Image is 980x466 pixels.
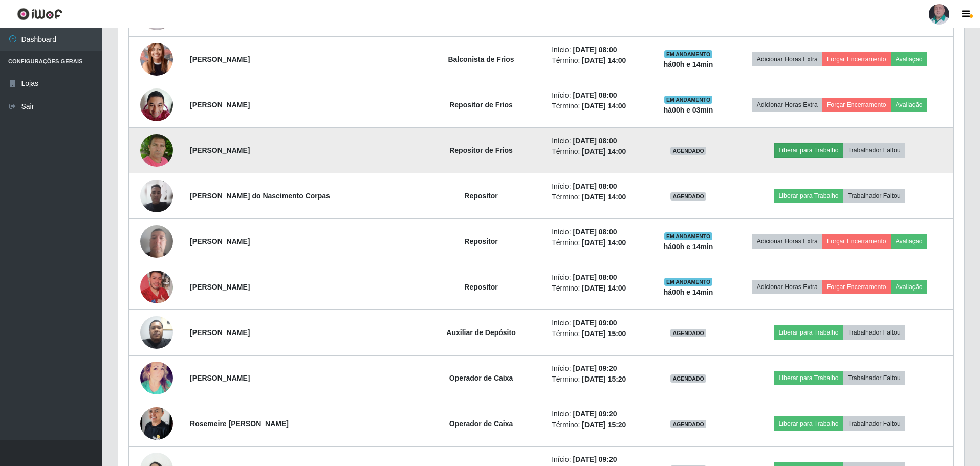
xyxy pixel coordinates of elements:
strong: há 00 h e 14 min [664,288,713,296]
img: 1650455423616.jpeg [140,83,173,126]
time: [DATE] 08:00 [573,46,617,54]
button: Liberar para Trabalho [774,189,843,203]
button: Forçar Encerramento [822,52,891,66]
li: Início: [552,363,645,374]
span: EM ANDAMENTO [664,232,713,240]
span: AGENDADO [670,147,706,155]
time: [DATE] 08:00 [573,228,617,236]
button: Avaliação [891,234,927,249]
button: Trabalhador Faltou [843,189,905,203]
span: AGENDADO [670,192,706,201]
button: Trabalhador Faltou [843,416,905,431]
button: Adicionar Horas Extra [752,234,822,249]
button: Trabalhador Faltou [843,325,905,340]
button: Avaliação [891,52,927,66]
strong: Repositor [464,192,497,200]
li: Início: [552,318,645,328]
li: Início: [552,409,645,419]
img: CoreUI Logo [17,8,62,20]
strong: [PERSON_NAME] [190,146,250,154]
button: Adicionar Horas Extra [752,98,822,112]
strong: Repositor de Frios [449,146,513,154]
button: Forçar Encerramento [822,98,891,112]
strong: Rosemeire [PERSON_NAME] [190,419,289,428]
strong: há 00 h e 14 min [664,60,713,69]
strong: Repositor [464,237,497,246]
li: Término: [552,283,645,294]
time: [DATE] 08:00 [573,137,617,145]
time: [DATE] 15:20 [582,375,626,383]
li: Início: [552,90,645,101]
img: 1736953815907.jpeg [140,180,173,212]
time: [DATE] 14:00 [582,56,626,64]
li: Término: [552,374,645,385]
button: Liberar para Trabalho [774,371,843,385]
time: [DATE] 15:00 [582,329,626,338]
strong: Repositor [464,283,497,291]
img: 1750751041677.jpeg [140,132,173,169]
button: Forçar Encerramento [822,280,891,294]
strong: [PERSON_NAME] [190,283,250,291]
strong: Auxiliar de Depósito [446,328,515,337]
button: Avaliação [891,280,927,294]
img: 1755624541538.jpeg [140,310,173,354]
li: Início: [552,227,645,237]
strong: [PERSON_NAME] [190,237,250,246]
time: [DATE] 14:00 [582,102,626,110]
span: EM ANDAMENTO [664,50,713,58]
li: Término: [552,192,645,203]
span: AGENDADO [670,374,706,383]
strong: há 00 h e 14 min [664,242,713,251]
button: Forçar Encerramento [822,234,891,249]
time: [DATE] 14:00 [582,284,626,292]
img: 1598866679921.jpeg [140,354,173,403]
img: 1739996135764.jpeg [140,402,173,446]
button: Trabalhador Faltou [843,143,905,158]
time: [DATE] 08:00 [573,91,617,99]
strong: [PERSON_NAME] do Nascimento Corpas [190,192,330,200]
time: [DATE] 09:00 [573,319,617,327]
li: Início: [552,136,645,146]
time: [DATE] 08:00 [573,273,617,281]
li: Início: [552,181,645,192]
button: Avaliação [891,98,927,112]
li: Início: [552,454,645,465]
strong: [PERSON_NAME] [190,328,250,337]
li: Término: [552,419,645,430]
strong: há 00 h e 03 min [664,106,713,114]
img: 1701513962742.jpeg [140,219,173,263]
span: AGENDADO [670,329,706,337]
strong: [PERSON_NAME] [190,374,250,382]
strong: Balconista de Frios [448,55,514,63]
img: 1741878920639.jpeg [140,258,173,316]
time: [DATE] 09:20 [573,364,617,372]
li: Término: [552,146,645,157]
li: Início: [552,272,645,283]
time: [DATE] 08:00 [573,182,617,190]
strong: Operador de Caixa [449,374,513,382]
strong: Repositor de Frios [449,101,513,109]
button: Liberar para Trabalho [774,143,843,158]
button: Trabalhador Faltou [843,371,905,385]
span: AGENDADO [670,420,706,428]
li: Término: [552,101,645,112]
button: Liberar para Trabalho [774,416,843,431]
time: [DATE] 14:00 [582,193,626,201]
strong: [PERSON_NAME] [190,55,250,63]
time: [DATE] 14:00 [582,147,626,156]
strong: Operador de Caixa [449,419,513,428]
button: Adicionar Horas Extra [752,280,822,294]
button: Liberar para Trabalho [774,325,843,340]
li: Término: [552,328,645,339]
span: EM ANDAMENTO [664,278,713,286]
li: Término: [552,237,645,248]
strong: [PERSON_NAME] [190,101,250,109]
time: [DATE] 14:00 [582,238,626,247]
img: 1755455072795.jpeg [140,37,173,81]
li: Início: [552,45,645,55]
time: [DATE] 15:20 [582,420,626,429]
span: EM ANDAMENTO [664,96,713,104]
li: Término: [552,55,645,66]
button: Adicionar Horas Extra [752,52,822,66]
time: [DATE] 09:20 [573,455,617,463]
